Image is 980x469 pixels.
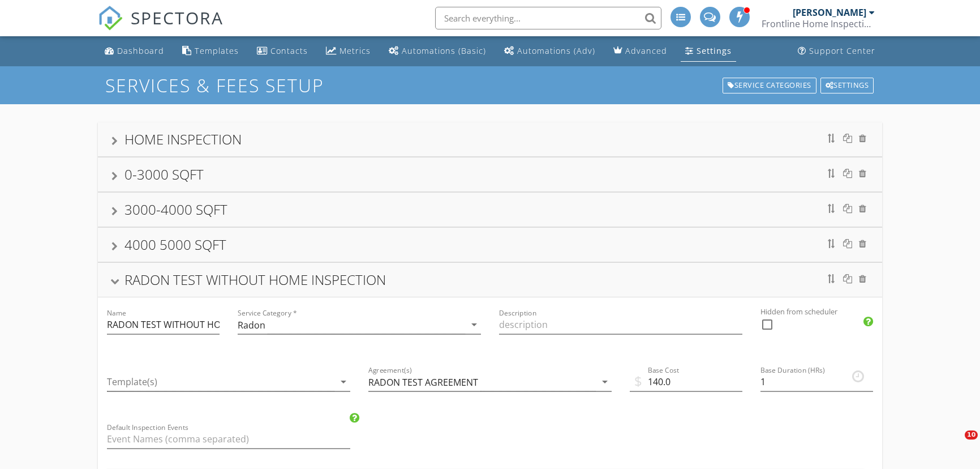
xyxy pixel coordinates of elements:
input: Search everything... [435,7,661,29]
div: RADON TEST WITHOUT HOME INSPECTION [124,270,386,289]
a: Metrics [321,41,375,62]
a: Settings [819,76,875,95]
a: Support Center [793,41,880,62]
input: Name [107,315,220,334]
i: arrow_drop_down [337,375,350,389]
input: Base Cost [630,373,742,391]
div: HOME INSPECTION [124,130,242,148]
div: RADON TEST AGREEMENT [368,377,478,387]
input: Default Inspection Events [107,430,350,449]
div: Support Center [809,45,875,56]
a: Settings [681,41,736,62]
div: 0-3000 SQFT [124,165,204,184]
span: $ [634,371,642,391]
input: Description [499,315,742,334]
div: Automations (Basic) [402,45,486,56]
div: Settings [820,78,874,93]
a: SPECTORA [98,15,223,39]
a: Advanced [609,41,672,62]
h1: SERVICES & FEES SETUP [105,75,875,95]
div: 4000 5000 SQFT [124,235,226,254]
a: Service Categories [721,76,818,95]
a: Dashboard [100,41,169,62]
div: Service Categories [723,78,816,93]
a: Contacts [252,41,312,62]
div: Settings [697,45,732,56]
div: Advanced [625,45,667,56]
div: Templates [195,45,239,56]
span: 10 [965,430,978,440]
input: Base Duration (HRs) [760,373,873,391]
div: 3000-4000 SQFT [124,200,227,219]
div: Contacts [270,45,308,56]
div: [PERSON_NAME] [793,7,866,18]
div: Radon [238,320,265,330]
div: Frontline Home Inspections [762,18,875,29]
div: Dashboard [117,45,164,56]
div: Metrics [339,45,371,56]
iframe: Intercom live chat [942,430,969,458]
i: arrow_drop_down [467,318,481,331]
span: SPECTORA [131,6,223,29]
i: arrow_drop_down [598,375,612,389]
a: Templates [178,41,243,62]
a: Automations (Basic) [384,41,491,62]
img: The Best Home Inspection Software - Spectora [98,6,123,31]
a: Automations (Advanced) [500,41,600,62]
div: Automations (Adv) [517,45,595,56]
